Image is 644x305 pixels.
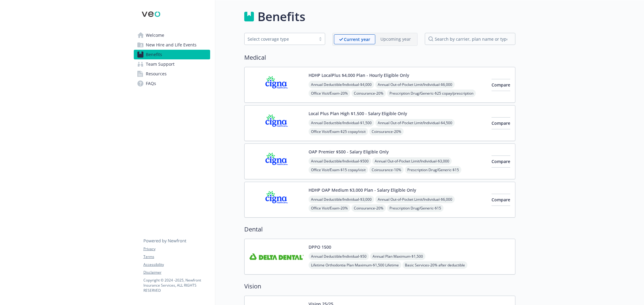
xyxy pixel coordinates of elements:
[309,204,350,212] span: Office Visit/Exam - 20%
[351,90,386,97] span: Coinsurance - 20%
[134,30,210,40] a: Welcome
[309,166,368,174] span: Office Visit/Exam - $15 copay/visit
[309,119,374,127] span: Annual Deductible/Individual - $1,500
[309,261,401,269] span: Lifetime Orthodontia Plan Maximum - $1,500 Lifetime
[492,79,510,91] button: Compare
[309,157,371,165] span: Annual Deductible/Individual - $500
[249,110,304,136] img: CIGNA carrier logo
[134,79,210,88] a: FAQs
[249,187,304,212] img: CIGNA carrier logo
[387,204,444,212] span: Prescription Drug/Generic - $15
[369,166,404,174] span: Coinsurance - 10%
[244,282,515,291] h2: Vision
[146,50,162,59] span: Benefits
[375,81,455,88] span: Annual Out-of-Pocket Limit/Individual - $6,000
[492,82,510,88] span: Compare
[143,246,210,252] a: Privacy
[249,149,304,174] img: CIGNA carrier logo
[492,117,510,129] button: Compare
[244,53,515,62] h2: Medical
[492,197,510,203] span: Compare
[146,69,167,79] span: Resources
[249,244,304,269] img: Delta Dental Insurance Company carrier logo
[375,196,455,203] span: Annual Out-of-Pocket Limit/Individual - $6,000
[309,128,368,135] span: Office Visit/Exam - $25 copay/visit
[134,50,210,59] a: Benefits
[370,253,425,260] span: Annual Plan Maximum - $1,500
[309,72,409,78] button: HDHP LocalPlus $4,000 Plan - Hourly Eligible Only
[375,34,416,44] span: Upcoming year
[143,270,210,275] a: Disclaimer
[143,254,210,259] a: Terms
[146,79,156,88] span: FAQs
[134,59,210,69] a: Team Support
[402,261,467,269] span: Basic Services - 20% after deductible
[134,69,210,79] a: Resources
[492,120,510,126] span: Compare
[492,159,510,164] span: Compare
[143,278,210,293] p: Copyright © 2024 - 2025 , Newfront Insurance Services, ALL RIGHTS RESERVED
[375,119,455,127] span: Annual Out-of-Pocket Limit/Individual - $4,500
[309,81,374,88] span: Annual Deductible/Individual - $4,000
[387,90,476,97] span: Prescription Drug/Generic - $25 copay/prescription
[248,36,313,42] div: Select coverage type
[146,59,175,69] span: Team Support
[425,33,515,45] input: search by carrier, plan name or type
[309,244,331,250] button: DPPO 1500
[309,149,389,155] button: OAP Premier $500 - Salary Eligible Only
[146,30,164,40] span: Welcome
[492,194,510,206] button: Compare
[146,40,197,50] span: New Hire and Life Events
[369,128,404,135] span: Coinsurance - 20%
[309,110,407,117] button: Local Plus Plan High $1,500 - Salary Eligible Only
[143,262,210,267] a: Accessibility
[309,196,374,203] span: Annual Deductible/Individual - $3,000
[492,156,510,168] button: Compare
[258,8,305,26] h1: Benefits
[249,72,304,98] img: CIGNA carrier logo
[344,36,370,42] p: Current year
[309,90,350,97] span: Office Visit/Exam - 20%
[351,204,386,212] span: Coinsurance - 20%
[372,157,452,165] span: Annual Out-of-Pocket Limit/Individual - $3,000
[134,40,210,50] a: New Hire and Life Events
[380,36,411,42] p: Upcoming year
[405,166,461,174] span: Prescription Drug/Generic - $15
[244,225,515,234] h2: Dental
[309,187,416,193] button: HDHP OAP Medium $3,000 Plan - Salary Eligible Only
[309,253,369,260] span: Annual Deductible/Individual - $50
